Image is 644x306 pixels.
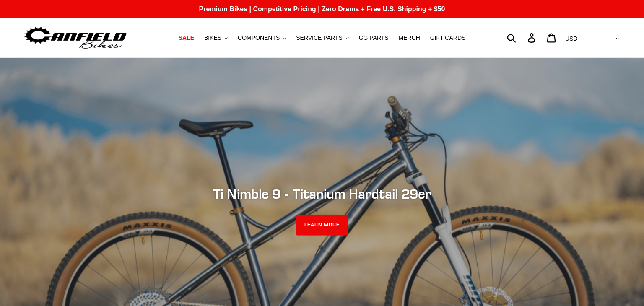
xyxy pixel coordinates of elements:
span: MERCH [399,34,420,41]
span: GG PARTS [359,34,389,41]
a: MERCH [395,32,424,44]
a: LEARN MORE [296,215,348,236]
input: Search [512,29,533,47]
a: GG PARTS [355,32,393,44]
span: SALE [179,34,194,41]
span: BIKES [204,34,221,41]
button: COMPONENTS [234,32,290,44]
span: COMPONENTS [238,34,280,41]
button: BIKES [200,32,232,44]
a: SALE [174,32,198,44]
a: GIFT CARDS [426,32,470,44]
img: Canfield Bikes [23,25,128,51]
span: GIFT CARDS [430,34,466,41]
span: SERVICE PARTS [296,34,342,41]
h2: Ti Nimble 9 - Titanium Hardtail 29er [93,186,551,202]
button: SERVICE PARTS [292,32,353,44]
